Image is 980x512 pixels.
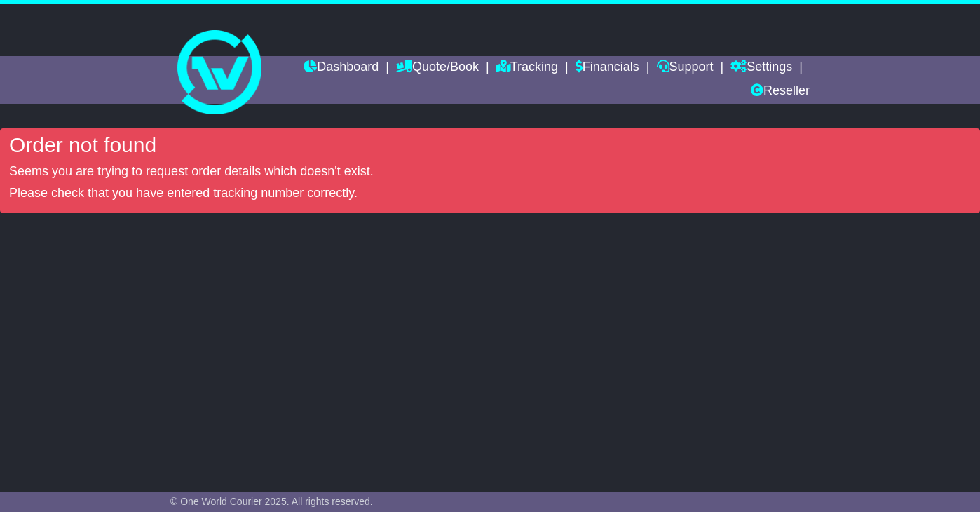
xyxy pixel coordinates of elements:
[9,164,971,180] p: Seems you are trying to request order details which doesn't exist.
[170,496,373,507] span: © One World Courier 2025. All rights reserved.
[304,56,379,80] a: Dashboard
[396,56,479,80] a: Quote/Book
[9,186,971,201] p: Please check that you have entered tracking number correctly.
[657,56,714,80] a: Support
[730,56,792,80] a: Settings
[496,56,558,80] a: Tracking
[576,56,639,80] a: Financials
[751,80,810,104] a: Reseller
[9,133,971,156] h4: Order not found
